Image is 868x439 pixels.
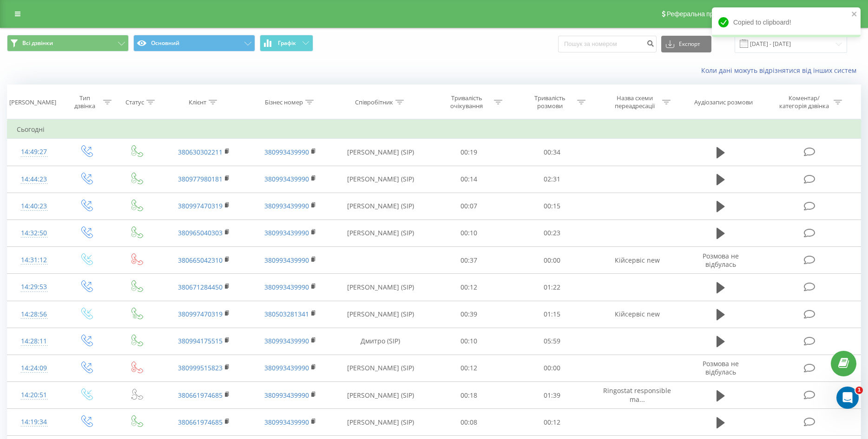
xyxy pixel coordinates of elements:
[610,94,660,110] div: Назва схеми переадресації
[17,278,51,296] div: 14:29:53
[7,35,129,52] button: Всі дзвінки
[355,98,393,106] div: Співробітник
[427,301,510,328] td: 00:39
[334,409,427,436] td: [PERSON_NAME] (SIP)
[178,391,223,400] a: 380661974685
[334,355,427,381] td: [PERSON_NAME] (SIP)
[178,310,223,318] a: 380997470319
[178,148,223,156] a: 380630302211
[189,98,206,106] div: Клієнт
[264,391,309,400] a: 380993439990
[22,39,53,47] span: Всі дзвінки
[712,7,861,37] div: Copied to clipboard!
[264,174,309,183] a: 380993439990
[178,174,223,183] a: 380977980181
[427,355,510,381] td: 00:12
[427,247,510,274] td: 00:37
[178,418,223,426] a: 380661974685
[17,143,51,161] div: 14:49:27
[703,359,739,376] span: Розмова не відбулась
[836,387,859,409] iframe: Intercom live chat
[178,228,223,237] a: 380965040303
[851,10,858,19] button: close
[264,310,309,318] a: 380503281341
[178,256,223,265] a: 380665042310
[264,336,309,345] a: 380993439990
[427,139,510,166] td: 00:19
[334,219,427,246] td: [PERSON_NAME] (SIP)
[427,328,510,355] td: 00:10
[17,251,51,269] div: 14:31:12
[17,224,51,242] div: 14:32:50
[178,283,223,291] a: 380671284450
[511,274,594,301] td: 01:22
[511,382,594,409] td: 01:39
[334,166,427,193] td: [PERSON_NAME] (SIP)
[133,35,255,52] button: Основний
[694,98,753,106] div: Аудіозапис розмови
[264,363,309,372] a: 380993439990
[855,387,863,394] span: 1
[667,10,735,18] span: Реферальна програма
[427,274,510,301] td: 00:12
[558,36,657,52] input: Пошук за номером
[777,94,831,110] div: Коментар/категорія дзвінка
[264,283,309,291] a: 380993439990
[278,40,296,46] span: Графік
[265,98,303,106] div: Бізнес номер
[17,170,51,188] div: 14:44:23
[703,252,739,269] span: Розмова не відбулась
[17,386,51,404] div: 14:20:51
[427,166,510,193] td: 00:14
[511,193,594,219] td: 00:15
[511,355,594,381] td: 00:00
[427,219,510,246] td: 00:10
[264,256,309,265] a: 380993439990
[264,228,309,237] a: 380993439990
[69,94,101,110] div: Тип дзвінка
[17,413,51,431] div: 14:19:34
[594,247,681,274] td: Кійсервіс new
[334,274,427,301] td: [PERSON_NAME] (SIP)
[594,301,681,328] td: Кійсервіс new
[17,305,51,323] div: 14:28:56
[334,139,427,166] td: [PERSON_NAME] (SIP)
[442,94,492,110] div: Тривалість очікування
[264,418,309,426] a: 380993439990
[9,98,56,106] div: [PERSON_NAME]
[125,98,144,106] div: Статус
[334,328,427,355] td: Дмитро (SIP)
[334,382,427,409] td: [PERSON_NAME] (SIP)
[260,35,313,52] button: Графік
[334,193,427,219] td: [PERSON_NAME] (SIP)
[334,301,427,328] td: [PERSON_NAME] (SIP)
[661,36,711,52] button: Експорт
[427,409,510,436] td: 00:08
[603,386,671,403] span: Ringostat responsible ma...
[701,66,861,75] a: Коли дані можуть відрізнятися вiд інших систем
[17,197,51,215] div: 14:40:23
[178,363,223,372] a: 380999515823
[178,201,223,210] a: 380997470319
[17,332,51,350] div: 14:28:11
[427,382,510,409] td: 00:18
[427,193,510,219] td: 00:07
[511,328,594,355] td: 05:59
[511,219,594,246] td: 00:23
[7,120,861,139] td: Сьогодні
[511,409,594,436] td: 00:12
[511,139,594,166] td: 00:34
[525,94,575,110] div: Тривалість розмови
[178,336,223,345] a: 380994175515
[264,201,309,210] a: 380993439990
[17,359,51,377] div: 14:24:09
[264,148,309,156] a: 380993439990
[511,247,594,274] td: 00:00
[511,166,594,193] td: 02:31
[511,301,594,328] td: 01:15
